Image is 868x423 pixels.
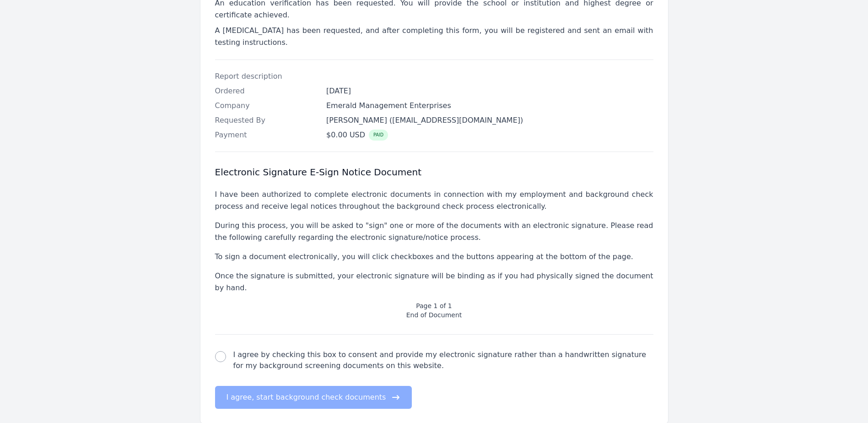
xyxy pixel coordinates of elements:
[215,270,653,294] p: Once the signature is submitted, your electronic signature will be binding as if you had physical...
[326,130,388,141] div: $0.00 USD
[215,301,653,320] p: Page 1 of 1 End of Document
[233,349,653,371] label: I agree by checking this box to consent and provide my electronic signature rather than a handwri...
[215,386,412,409] button: I agree, start background check documents
[215,25,653,49] p: A [MEDICAL_DATA] has been requested, and after completing this form, you will be registered and s...
[326,115,653,126] dd: [PERSON_NAME] ([EMAIL_ADDRESS][DOMAIN_NAME])
[215,130,319,141] dt: Payment
[215,115,319,126] dt: Requested By
[215,71,319,82] dt: Report description
[215,86,319,97] dt: Ordered
[215,167,653,178] h3: Electronic Signature E-Sign Notice Document
[215,100,319,111] dt: Company
[215,220,653,244] p: During this process, you will be asked to "sign" one or more of the documents with an electronic ...
[215,189,653,212] p: I have been authorized to complete electronic documents in connection with my employment and back...
[215,251,653,263] p: To sign a document electronically, you will click checkboxes and the buttons appearing at the bot...
[369,130,388,141] span: PAID
[326,86,653,97] dd: [DATE]
[326,100,653,111] dd: Emerald Management Enterprises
